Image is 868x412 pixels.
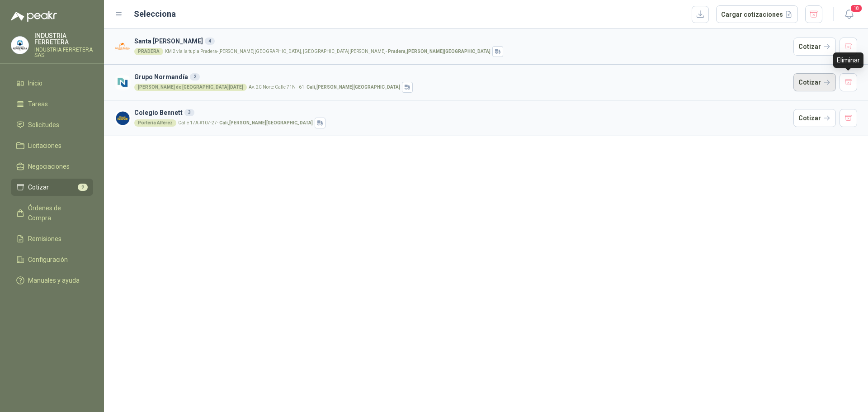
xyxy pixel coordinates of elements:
[793,109,836,127] button: Cotizar
[11,37,28,54] img: Company Logo
[134,8,176,20] h2: Selecciona
[11,199,93,227] a: Órdenes de Compra
[11,75,93,92] a: Inicio
[793,73,836,91] button: Cotizar
[11,116,93,133] a: Solicitudes
[34,47,93,58] p: INDUSTRIA FERRETERA SAS
[34,33,93,45] p: INDUSTRIA FERRETERA
[78,184,88,191] span: 9
[28,99,48,109] span: Tareas
[28,275,80,285] span: Manuales y ayuda
[841,6,857,23] button: 18
[28,161,70,171] span: Negociaciones
[134,72,790,82] h3: Grupo Normandía
[115,110,131,126] img: Company Logo
[28,141,61,151] span: Licitaciones
[11,230,93,247] a: Remisiones
[134,36,790,46] h3: Santa [PERSON_NAME]
[134,48,163,55] div: PRADERA
[28,78,42,88] span: Inicio
[219,120,313,125] strong: Cali , [PERSON_NAME][GEOGRAPHIC_DATA]
[205,38,215,45] div: 4
[850,4,863,13] span: 18
[833,52,863,68] div: Eliminar
[11,137,93,154] a: Licitaciones
[184,109,194,116] div: 3
[11,251,93,268] a: Configuración
[28,234,61,244] span: Remisiones
[134,84,247,91] div: [PERSON_NAME] de [GEOGRAPHIC_DATA][DATE]
[178,121,313,125] p: Calle 17A #107-27 -
[249,85,400,90] p: Av. 2C Norte Calle 71N - 61 -
[11,158,93,175] a: Negociaciones
[388,49,491,54] strong: Pradera , [PERSON_NAME][GEOGRAPHIC_DATA]
[28,203,85,223] span: Órdenes de Compra
[28,182,49,192] span: Cotizar
[134,108,790,118] h3: Colegio Bennett
[307,85,400,90] strong: Cali , [PERSON_NAME][GEOGRAPHIC_DATA]
[28,120,59,130] span: Solicitudes
[11,272,93,289] a: Manuales y ayuda
[28,255,68,265] span: Configuración
[793,38,836,56] button: Cotizar
[11,95,93,113] a: Tareas
[165,49,491,54] p: KM 2 vía la tupia Pradera-[PERSON_NAME][GEOGRAPHIC_DATA], [GEOGRAPHIC_DATA][PERSON_NAME] -
[190,73,200,81] div: 2
[11,11,57,22] img: Logo peakr
[115,75,131,90] img: Company Logo
[115,39,131,55] img: Company Logo
[716,5,798,24] button: Cargar cotizaciones
[134,119,176,127] div: Portería Alférez
[11,179,93,196] a: Cotizar9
